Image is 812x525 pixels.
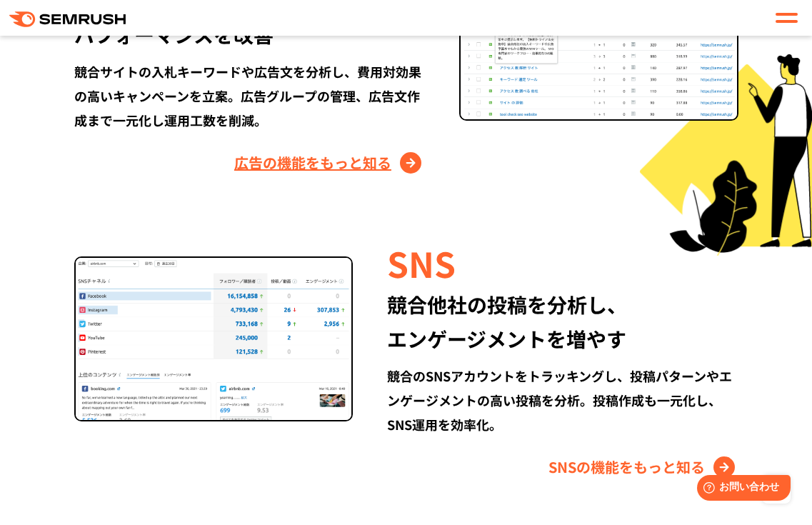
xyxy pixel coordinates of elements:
[234,151,425,174] a: 広告の機能をもっと知る
[685,469,796,509] iframe: Help widget launcher
[548,456,738,479] a: SNSの機能をもっと知る
[74,59,425,132] div: 競合サイトの入札キーワードや広告文を分析し、費用対効果の高いキャンペーンを立案。広告グループの管理、広告文作成まで一元化し運用工数を削減。
[387,364,738,436] div: 競合のSNSアカウントをトラッキングし、投稿パターンやエンゲージメントの高い投稿を分析。投稿作成も一元化し、SNS運用を効率化。
[387,239,738,287] div: SNS
[387,287,738,356] div: 競合他社の投稿を分析し、 エンゲージメントを増やす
